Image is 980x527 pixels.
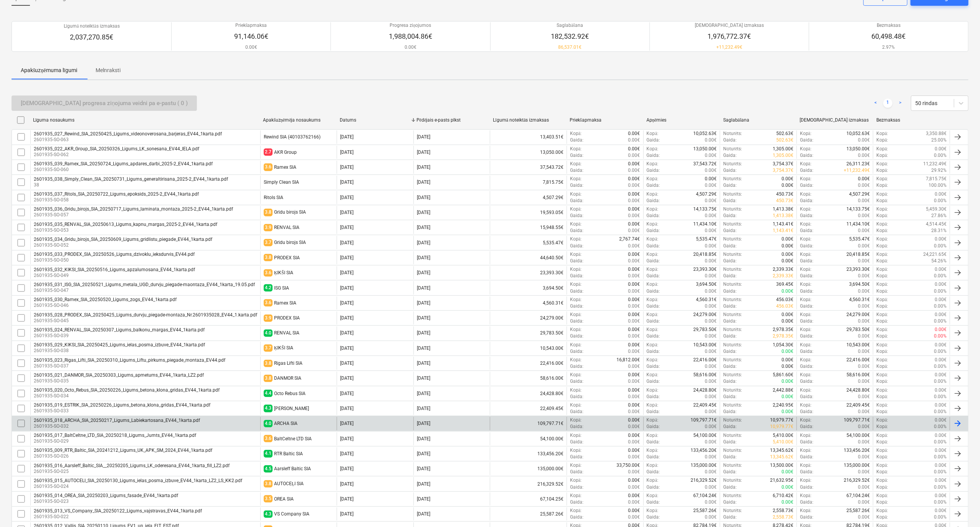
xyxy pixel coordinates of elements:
[417,150,430,155] div: [DATE]
[723,117,794,123] div: Saglabāšana
[628,137,640,143] p: 0.00€
[64,33,120,42] p: 2,037,270.85€
[876,206,888,212] p: Kopā :
[264,224,273,231] span: 3.9
[274,209,306,215] div: Grīdu birojs SIA
[628,191,640,198] p: 0.00€
[620,236,640,242] p: 2,767.74€
[628,251,640,258] p: 0.00€
[846,251,870,258] p: 20,418.85€
[264,180,299,185] div: Simply Clean SIA
[883,99,892,108] a: Page 1 is your current page
[723,206,742,212] p: Noturēts :
[723,258,737,264] p: Gaida :
[340,210,354,215] div: [DATE]
[647,137,660,143] p: Gaida :
[647,176,658,182] p: Kopā :
[846,266,870,273] p: 23,393.30€
[926,221,947,227] p: 4,514.45€
[858,137,870,143] p: 0.00€
[340,165,354,170] div: [DATE]
[773,161,793,167] p: 3,754.37€
[705,198,717,204] p: 0.00€
[570,266,582,273] p: Kopā :
[773,221,793,227] p: 1,143.41€
[264,148,273,156] span: 2.7
[723,176,742,182] p: Noturēts :
[570,221,582,227] p: Kopā :
[800,198,813,204] p: Gaida :
[800,152,813,159] p: Gaida :
[705,258,717,264] p: 0.00€
[490,206,567,219] div: 19,593.05€
[695,44,764,51] p: + 11,232.49€
[234,32,268,41] p: 91,146.06€
[628,212,640,219] p: 0.00€
[705,167,717,174] p: 0.00€
[490,402,567,415] div: 22,409.45€
[846,130,870,137] p: 10,052.63€
[876,236,888,242] p: Kopā :
[264,195,283,200] div: Ritols SIA
[800,266,811,273] p: Kopā :
[490,146,567,159] div: 13,050.00€
[490,432,567,445] div: 54,100.00€
[340,150,354,155] div: [DATE]
[490,342,567,355] div: 10,543.00€
[773,227,793,234] p: 1,143.41€
[628,266,640,273] p: 0.00€
[858,243,870,249] p: 0.00€
[490,326,567,339] div: 29,783.50€
[628,221,640,227] p: 0.00€
[693,266,717,273] p: 23,393.30€
[876,198,888,204] p: Kopā :
[647,221,658,227] p: Kopā :
[34,152,199,158] p: 2601935-SO-062
[705,176,717,182] p: 0.00€
[773,146,793,152] p: 1,305.00€
[570,137,583,143] p: Gaida :
[490,417,567,430] div: 109,797.71€
[800,227,813,234] p: Gaida :
[773,152,793,159] p: 1,305.00€
[264,134,321,140] div: Rewind SIA (40103762166)
[923,251,947,258] p: 24,221.65€
[705,137,717,143] p: 0.00€
[417,165,430,170] div: [DATE]
[490,311,567,324] div: 24,279.00€
[570,198,583,204] p: Gaida :
[929,182,947,189] p: 100.00%
[628,161,640,167] p: 0.00€
[926,206,947,212] p: 5,459.30€
[776,137,793,143] p: 502.63€
[876,117,947,123] div: Bezmaksas
[647,161,658,167] p: Kopā :
[871,99,880,108] a: Previous page
[389,22,432,29] p: Progresa ziņojumos
[264,239,273,246] span: 3.7
[490,492,567,506] div: 67,104.25€
[858,182,870,189] p: 0.00€
[723,221,742,227] p: Noturēts :
[705,212,717,219] p: 0.00€
[389,32,432,41] p: 1,988,004.86€
[234,22,268,29] p: Priekšapmaksa
[876,258,888,264] p: Kopā :
[490,266,567,279] div: 23,393.30€
[926,130,947,137] p: 3,350.88€
[264,209,273,216] span: 3.8
[274,150,297,155] div: AKR Group
[274,225,299,230] div: RENVAL SIA
[490,221,567,234] div: 15,948.55€
[800,182,813,189] p: Gaida :
[647,212,660,219] p: Gaida :
[34,257,195,263] p: 2601935-SO-050
[931,227,947,234] p: 28.31%
[234,44,268,51] p: 0.00€
[800,146,811,152] p: Kopā :
[570,161,582,167] p: Kopā :
[858,212,870,219] p: 0.00€
[570,167,583,174] p: Gaida :
[389,44,432,51] p: 0.00€
[570,243,583,249] p: Gaida :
